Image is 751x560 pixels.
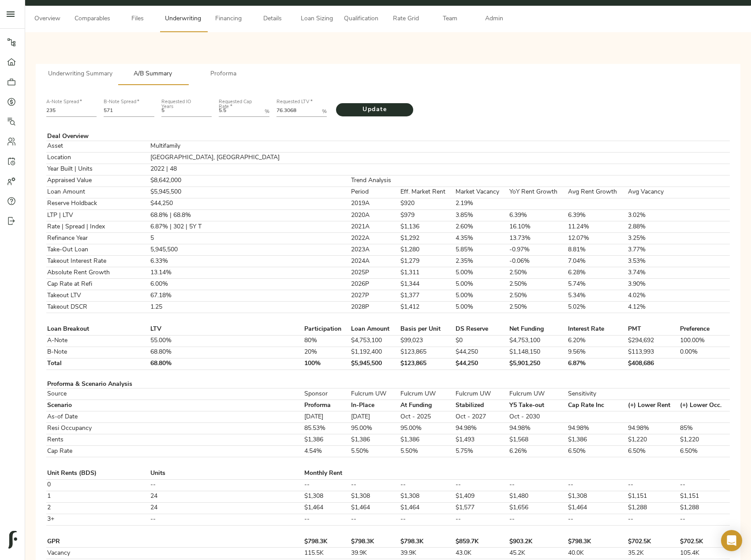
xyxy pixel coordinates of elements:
[400,221,455,233] td: $1,136
[567,423,627,434] td: 94.98%
[567,388,627,400] td: Sensitivity
[303,514,350,525] td: --
[455,244,508,256] td: 5.85%
[400,347,455,358] td: $123,865
[400,536,455,548] td: $798.3K
[567,267,627,279] td: 6.28%
[567,491,627,502] td: $1,308
[350,210,399,221] td: 2020A
[350,446,399,457] td: 5.50%
[567,279,627,290] td: 5.74%
[149,279,303,290] td: 6.00%
[46,164,149,175] td: Year Built | Units
[303,358,350,370] td: 100%
[567,244,627,256] td: 8.81%
[350,434,399,446] td: $1,386
[149,187,303,198] td: $5,945,500
[455,302,508,313] td: 5.00%
[508,446,567,457] td: 6.26%
[46,302,149,313] td: Takeout DSCR
[350,290,399,302] td: 2027P
[679,536,730,548] td: $702.5K
[400,324,455,336] td: Basis per Unit
[194,69,254,80] span: Proforma
[149,302,303,313] td: 1.25
[400,358,455,370] td: $123,865
[508,423,567,434] td: 94.98%
[303,423,350,434] td: 85.53%
[149,152,303,164] td: [GEOGRAPHIC_DATA], [GEOGRAPHIC_DATA]
[30,14,64,25] span: Overview
[679,502,730,514] td: $1,288
[149,358,303,370] td: 68.80%
[303,548,350,559] td: 115.5K
[46,256,149,267] td: Takeout Interest Rate
[567,548,627,559] td: 40.0K
[508,347,567,358] td: $1,148,150
[46,210,149,221] td: LTP | LTV
[149,267,303,279] td: 13.14%
[350,324,399,336] td: Loan Amount
[508,548,567,559] td: 45.2K
[75,14,110,25] span: Comparables
[508,221,567,233] td: 16.10%
[455,423,508,434] td: 94.98%
[350,335,399,347] td: $4,753,100
[46,491,149,502] td: 1
[303,446,350,457] td: 4.54%
[508,536,567,548] td: $903.2K
[508,279,567,290] td: 2.50%
[455,198,508,209] td: 2.19%
[679,434,730,446] td: $1,220
[627,502,679,514] td: $1,288
[322,108,327,116] p: %
[679,335,730,347] td: 100.00%
[46,347,149,358] td: B-Note
[400,479,455,491] td: --
[303,388,350,400] td: Sponsor
[455,411,508,423] td: Oct - 2027
[455,279,508,290] td: 5.00%
[627,514,679,525] td: --
[508,335,567,347] td: $4,753,100
[46,187,149,198] td: Loan Amount
[350,267,399,279] td: 2025P
[455,290,508,302] td: 5.00%
[567,187,627,198] td: Avg Rent Growth
[149,290,303,302] td: 67.18%
[455,400,508,411] td: Stabilized
[46,423,149,434] td: Resi Occupancy
[477,14,511,25] span: Admin
[455,479,508,491] td: --
[350,175,399,187] td: Trend Analysis
[567,479,627,491] td: --
[149,491,303,502] td: 24
[46,502,149,514] td: 2
[400,411,455,423] td: Oct - 2025
[389,14,422,25] span: Rate Grid
[400,256,455,267] td: $1,279
[46,221,149,233] td: Rate | Spread | Index
[400,388,455,400] td: Fulcrum UW
[455,536,508,548] td: $859.7K
[508,502,567,514] td: $1,656
[508,358,567,370] td: $5,901,250
[46,233,149,244] td: Refinance Year
[721,530,742,551] div: Open Intercom Messenger
[627,210,679,221] td: 3.02%
[46,434,149,446] td: Rents
[400,290,455,302] td: $1,377
[149,468,303,480] td: Units
[265,108,269,116] p: %
[679,548,730,559] td: 105.4K
[350,221,399,233] td: 2021A
[303,491,350,502] td: $1,308
[46,244,149,256] td: Take-Out Loan
[433,14,467,25] span: Team
[455,434,508,446] td: $1,493
[627,347,679,358] td: $113,993
[300,14,333,25] span: Loan Sizing
[400,279,455,290] td: $1,344
[455,514,508,525] td: --
[256,14,289,25] span: Details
